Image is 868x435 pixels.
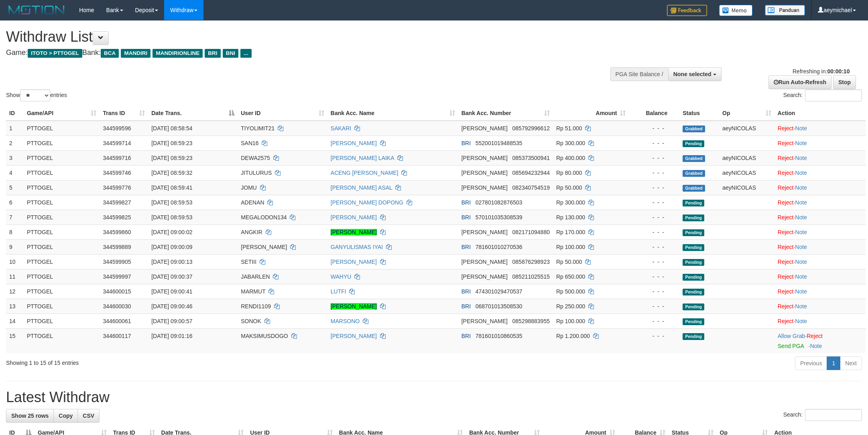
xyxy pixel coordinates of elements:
span: DEWA2575 [241,155,270,161]
span: [DATE] 09:00:46 [151,303,192,310]
td: 4 [6,165,24,180]
td: · [774,239,866,254]
td: 14 [6,314,24,328]
div: - - - [632,302,676,310]
span: [DATE] 08:59:23 [151,155,192,161]
span: Copy 570101035308539 to clipboard [476,214,522,221]
span: RENDI1109 [241,303,271,310]
a: ACENG [PERSON_NAME] [331,170,398,176]
td: PTTOGEL [24,210,100,225]
h4: Game: Bank: [6,49,571,57]
td: 3 [6,150,24,165]
span: 344600015 [103,288,131,295]
a: [PERSON_NAME] [331,214,377,221]
div: - - - [632,213,676,221]
span: Grabbed [683,125,705,132]
a: Reject [778,288,794,295]
div: - - - [632,273,676,281]
span: ANGKIR [241,229,262,235]
a: [PERSON_NAME] DOPONG [331,199,403,206]
th: Trans ID: activate to sort column ascending [100,106,148,121]
div: - - - [632,228,676,236]
span: MANDIRI [121,49,150,58]
span: Grabbed [683,170,705,177]
span: [PERSON_NAME] [241,244,287,250]
th: Status [679,106,719,121]
button: None selected [668,67,722,81]
a: Note [795,170,807,176]
a: Reject [778,184,794,191]
span: Show 25 rows [11,413,49,419]
th: Amount: activate to sort column ascending [553,106,629,121]
td: 6 [6,195,24,210]
span: MANDIRIONLINE [152,49,203,58]
td: 5 [6,180,24,195]
td: PTTOGEL [24,136,100,150]
th: Op: activate to sort column ascending [719,106,774,121]
td: 8 [6,225,24,239]
a: Send PGA [778,343,804,349]
a: Reject [778,318,794,324]
a: MARSONO [331,318,360,324]
td: 2 [6,136,24,150]
div: PGA Site Balance / [610,67,668,81]
span: 344600117 [103,333,131,339]
span: TIYOLIMIT21 [241,125,274,132]
span: [PERSON_NAME] [461,184,508,191]
td: PTTOGEL [24,150,100,165]
span: [PERSON_NAME] [461,229,508,235]
a: Previous [795,356,827,370]
a: Note [795,303,807,310]
span: Rp 80.000 [556,170,582,176]
div: Showing 1 to 15 of 15 entries [6,356,356,367]
a: [PERSON_NAME] ASAL [331,184,392,191]
td: PTTOGEL [24,239,100,254]
td: PTTOGEL [24,225,100,239]
a: GANYULISMAS IYAI [331,244,383,250]
span: Pending [683,229,704,236]
span: BRI [461,303,471,310]
td: · [774,180,866,195]
td: · [774,210,866,225]
span: [DATE] 09:00:09 [151,244,192,250]
td: · [774,225,866,239]
span: ... [240,49,251,58]
div: - - - [632,198,676,206]
a: Reject [778,229,794,235]
span: 344599889 [103,244,131,250]
span: MARMUT [241,288,265,295]
td: · [774,269,866,284]
td: 13 [6,299,24,314]
a: LUTFI [331,288,346,295]
span: Rp 400.000 [556,155,585,161]
span: SONOK [241,318,261,324]
span: ITOTO > PTTOGEL [28,49,82,58]
a: Note [795,244,807,250]
a: Note [795,229,807,235]
td: PTTOGEL [24,269,100,284]
span: Copy 085298883955 to clipboard [512,318,550,324]
label: Search: [783,409,862,421]
td: aeyNICOLAS [719,150,774,165]
span: Rp 300.000 [556,199,585,206]
a: Note [795,288,807,295]
a: WAHYU [331,273,352,280]
div: - - - [632,287,676,295]
span: MAKSIMUSDOGO [241,333,288,339]
a: Show 25 rows [6,409,54,423]
span: Copy 082171094880 to clipboard [512,229,550,235]
a: Reject [778,199,794,206]
span: Pending [683,140,704,147]
span: Pending [683,289,704,295]
td: PTTOGEL [24,299,100,314]
span: ADENAN [241,199,264,206]
span: Rp 50.000 [556,184,582,191]
td: · [774,254,866,269]
span: BCA [101,49,119,58]
td: · [774,328,866,353]
span: Pending [683,214,704,221]
span: Rp 650.000 [556,273,585,280]
span: [DATE] 09:00:41 [151,288,192,295]
td: · [774,121,866,136]
th: Balance [629,106,679,121]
